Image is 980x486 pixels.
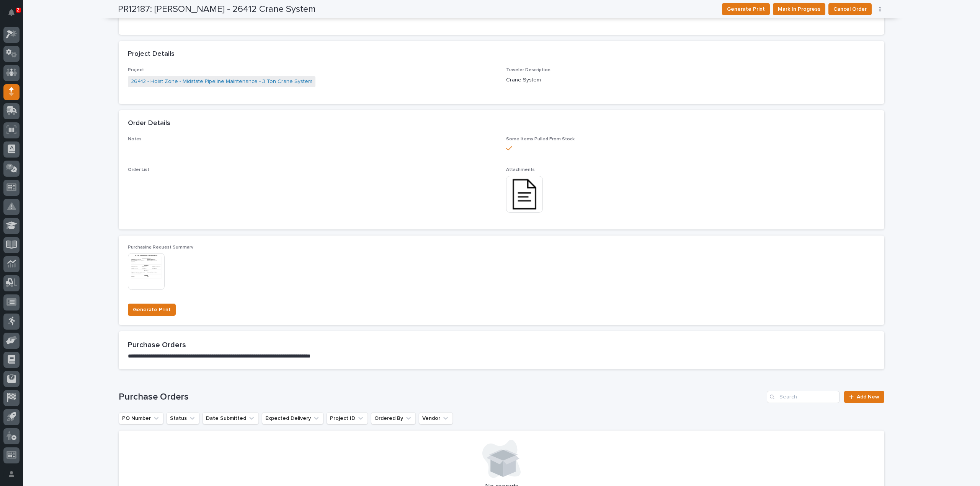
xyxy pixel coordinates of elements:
[727,5,765,14] span: Generate Print
[833,5,867,14] span: Cancel Order
[828,3,872,15] button: Cancel Order
[844,391,884,403] a: Add New
[3,5,20,21] button: Notifications
[506,76,875,84] p: Crane System
[128,245,193,250] span: Purchasing Request Summary
[506,137,575,141] span: Some Items Pulled From Stock
[167,412,199,424] button: Status
[203,412,259,424] button: Date Submitted
[133,305,171,314] span: Generate Print
[119,412,163,424] button: PO Number
[419,412,453,424] button: Vendor
[767,391,840,403] input: Search
[119,392,764,403] h1: Purchase Orders
[722,3,770,15] button: Generate Print
[506,68,550,72] span: Traveler Description
[128,167,149,172] span: Order List
[118,4,316,15] h2: PR12187: [PERSON_NAME] - 26412 Crane System
[128,137,142,141] span: Notes
[857,394,879,400] span: Add New
[778,5,820,14] span: Mark In Progress
[128,50,175,59] h2: Project Details
[371,412,416,424] button: Ordered By
[128,340,875,349] h2: Purchase Orders
[128,119,170,128] h2: Order Details
[773,3,825,15] button: Mark In Progress
[131,78,312,86] a: 26412 - Hoist Zone - Midstate Pipeline Maintenance - 3 Ton Crane System
[506,167,535,172] span: Attachments
[128,68,144,72] span: Project
[17,7,20,13] p: 2
[262,412,323,424] button: Expected Delivery
[327,412,368,424] button: Project ID
[128,304,176,316] button: Generate Print
[10,9,20,21] div: Notifications2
